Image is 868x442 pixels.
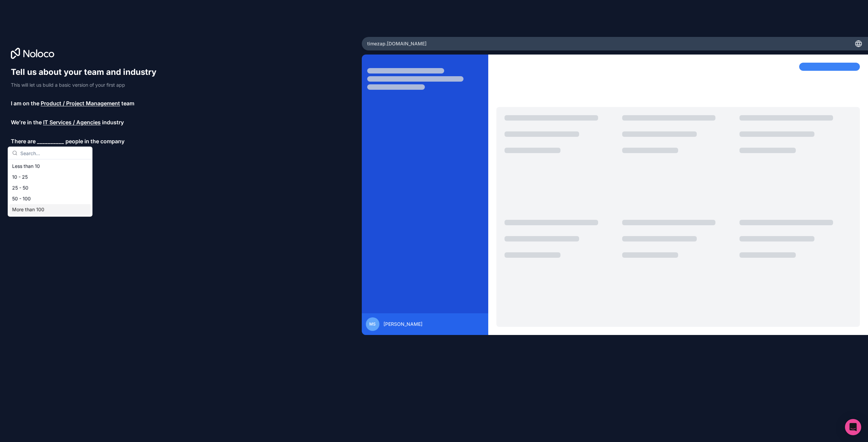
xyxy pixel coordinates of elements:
span: team [121,99,134,107]
span: I am on the [11,99,39,107]
div: Suggestions [8,160,92,216]
span: MS [369,321,376,327]
p: This will let us build a basic version of your first app [11,82,163,88]
span: IT Services / Agencies [43,118,101,126]
span: timezap .[DOMAIN_NAME] [367,40,427,47]
input: Search... [20,147,88,159]
span: Product / Project Management [41,99,120,107]
div: More than 100 [9,204,91,215]
div: Open Intercom Messenger [845,419,861,435]
span: We’re in the [11,118,42,126]
span: people in the company [65,137,124,145]
span: __________ [37,137,64,145]
div: 50 - 100 [9,193,91,204]
div: 10 - 25 [9,172,91,183]
h1: Tell us about your team and industry [11,67,163,78]
span: [PERSON_NAME] [383,321,422,328]
div: Less than 10 [9,161,91,172]
div: 25 - 50 [9,183,91,193]
span: There are [11,137,36,145]
span: industry [102,118,124,126]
